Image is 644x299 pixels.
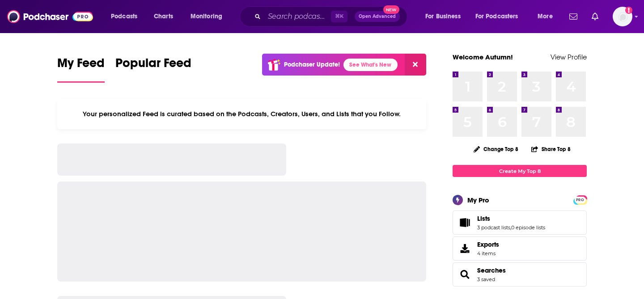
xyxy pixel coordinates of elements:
a: PRO [575,196,585,203]
span: For Business [425,10,461,23]
span: Exports [477,240,499,248]
button: open menu [470,9,531,24]
span: Popular Feed [115,55,191,76]
span: , [510,224,511,231]
a: Searches [477,266,506,274]
div: Search podcasts, credits, & more... [248,6,416,27]
span: For Podcasters [475,10,518,23]
a: Welcome Autumn! [453,53,513,61]
span: My Feed [57,55,105,76]
span: Logged in as autumncomm [613,7,632,26]
svg: Add a profile image [625,7,632,14]
span: Searches [453,262,587,286]
div: My Pro [467,196,489,204]
button: open menu [105,9,149,24]
button: open menu [531,9,564,24]
button: Share Top 8 [531,140,571,158]
a: 3 saved [477,276,495,282]
a: Create My Top 8 [453,165,587,177]
input: Search podcasts, credits, & more... [264,9,331,24]
span: PRO [575,197,585,203]
span: ⌘ K [331,11,347,22]
span: Open Advanced [359,14,396,19]
a: View Profile [551,53,587,61]
a: Exports [453,236,587,261]
span: New [383,5,399,14]
p: Podchaser Update! [284,61,340,68]
a: 3 podcast lists [477,224,510,231]
button: Change Top 8 [468,143,524,155]
a: See What's New [343,59,398,71]
div: Your personalized Feed is curated based on the Podcasts, Creators, Users, and Lists that you Follow. [57,99,426,129]
a: Popular Feed [115,55,191,83]
button: Show profile menu [613,7,632,26]
a: Show notifications dropdown [588,9,602,24]
a: Show notifications dropdown [566,9,581,24]
a: Lists [456,216,474,229]
button: open menu [184,9,234,24]
a: Lists [477,215,545,223]
a: Charts [148,9,178,24]
a: Searches [456,268,474,281]
span: 4 items [477,250,499,257]
span: Exports [456,242,474,255]
span: Podcasts [111,10,137,23]
img: Podchaser - Follow, Share and Rate Podcasts [7,8,93,25]
a: 0 episode lists [511,224,545,231]
img: User Profile [613,7,632,26]
a: My Feed [57,55,105,83]
span: Monitoring [191,10,222,23]
span: Charts [154,10,173,23]
span: More [538,10,553,23]
span: Lists [453,211,587,235]
button: open menu [419,9,472,24]
button: Open AdvancedNew [355,11,400,22]
span: Lists [477,215,490,223]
